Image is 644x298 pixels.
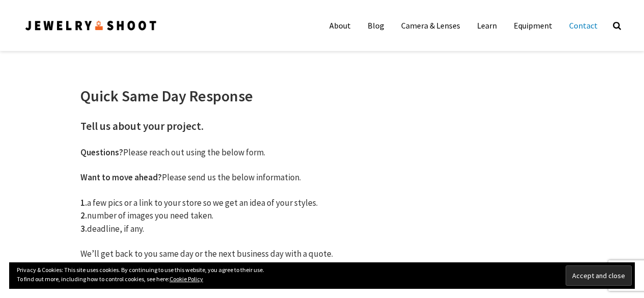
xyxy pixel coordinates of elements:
a: Learn [469,15,505,36]
strong: 1. [80,197,87,208]
p: Please reach out using the below form. [80,146,564,159]
p: We’ll get back to you same day or the next business day with a quote. [80,248,564,261]
a: Cookie Policy [170,275,203,283]
a: Camera & Lenses [394,15,468,36]
a: Blog [360,15,392,36]
a: Contact [562,15,605,36]
h1: Quick Same Day Response [80,87,564,105]
strong: 2. [80,210,87,221]
p: Please send us the below information. [80,171,564,184]
strong: 3. [80,223,87,234]
strong: Want to move ahead? [80,172,162,183]
strong: Questions? [80,147,123,158]
p: a few pics or a link to your store so we get an idea of your styles. number of images you need ta... [80,197,564,236]
input: Accept and close [566,265,632,286]
h3: Tell us about your project. [80,119,564,134]
a: Equipment [506,15,560,36]
a: About [322,15,358,36]
div: Privacy & Cookies: This site uses cookies. By continuing to use this website, you agree to their ... [9,262,635,289]
img: Jewelry Photographer Bay Area - San Francisco | Nationwide via Mail [24,19,158,33]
